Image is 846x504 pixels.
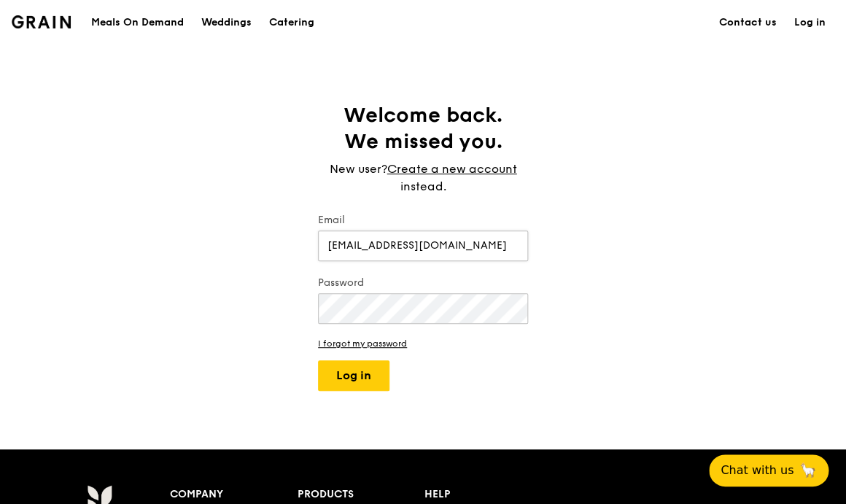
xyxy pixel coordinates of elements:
a: I forgot my password [318,338,528,349]
button: Chat with us🦙 [709,454,828,486]
span: instead. [400,179,446,193]
button: Log in [318,360,389,391]
a: Create a new account [387,160,517,178]
a: Weddings [193,1,260,44]
span: New user? [330,162,387,176]
h1: Welcome back. We missed you. [318,102,528,155]
div: Weddings [201,1,252,44]
div: Meals On Demand [91,1,184,44]
div: Catering [269,1,314,44]
span: Chat with us [721,462,793,479]
span: 🦙 [799,462,817,479]
label: Email [318,213,528,228]
a: Log in [785,1,834,44]
label: Password [318,276,528,290]
img: Grain [12,15,71,28]
a: Contact us [710,1,785,44]
a: Catering [260,1,323,44]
